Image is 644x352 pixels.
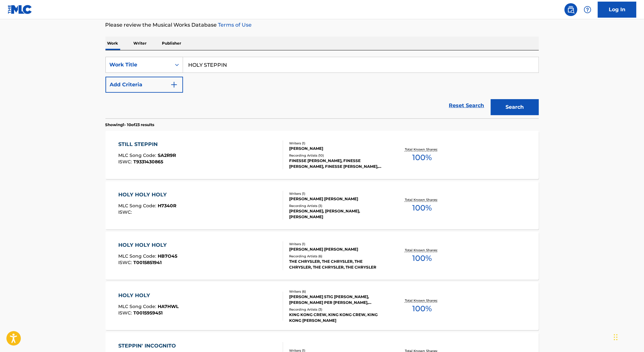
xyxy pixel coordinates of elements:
[105,181,539,229] a: HOLY HOLY HOLYMLC Song Code:H7340RISWC:Writers (1)[PERSON_NAME] [PERSON_NAME]Recording Artists (3...
[405,298,439,303] p: Total Known Shares:
[133,159,163,165] span: T9331430865
[289,153,386,158] div: Recording Artists ( 10 )
[289,191,386,196] div: Writers ( 1 )
[614,328,618,347] div: Drag
[289,259,386,270] div: THE CHRYSLER, THE CHRYSLER, THE CHRYSLER, THE CHRYSLER, THE CHRYSLER
[289,196,386,202] div: [PERSON_NAME] [PERSON_NAME]
[405,197,439,202] p: Total Known Shares:
[160,37,183,50] p: Publisher
[289,254,386,259] div: Recording Artists ( 6 )
[105,131,539,179] a: STILL STEPPINMLC Song Code:SA2R9RISWC:T9331430865Writers (1)[PERSON_NAME]Recording Artists (10)FI...
[289,312,386,323] div: KING KONG CREW, KING KONG CREW, KING KONG [PERSON_NAME]
[105,21,539,29] p: Please review the Musical Works Database
[133,310,163,316] span: T0015959451
[118,342,179,350] div: STEPPIN' INCOGNITO
[217,22,252,28] a: Terms of Use
[289,294,386,305] div: [PERSON_NAME] STIG [PERSON_NAME], [PERSON_NAME] PER [PERSON_NAME], [PERSON_NAME] [PERSON_NAME], [...
[132,37,149,50] p: Writer
[289,141,386,146] div: Writers ( 1 )
[105,232,539,280] a: HOLY HOLY HOLYMLC Song Code:HB7O45ISWC:T0015851941Writers (1)[PERSON_NAME] [PERSON_NAME]Recording...
[118,191,176,199] div: HOLY HOLY HOLY
[289,146,386,151] div: [PERSON_NAME]
[118,253,158,259] span: MLC Song Code :
[105,37,120,50] p: Work
[118,152,158,158] span: MLC Song Code :
[110,61,167,69] div: Work Title
[118,292,179,299] div: HOLY HOLY
[118,310,133,316] span: ISWC :
[105,122,155,128] p: Showing 1 - 10 of 23 results
[133,260,162,265] span: T0015851941
[158,304,179,309] span: HA7HWL
[598,2,636,18] a: Log In
[105,77,183,93] button: Add Criteria
[584,6,591,13] img: help
[118,141,176,148] div: STILL STEPPIN
[405,248,439,253] p: Total Known Shares:
[158,152,176,158] span: SA2R9R
[118,241,177,249] div: HOLY HOLY HOLY
[118,159,133,165] span: ISWC :
[412,253,432,264] span: 100 %
[491,99,539,115] button: Search
[412,303,432,314] span: 100 %
[118,260,133,265] span: ISWC :
[8,5,32,14] img: MLC Logo
[158,253,177,259] span: HB7O45
[412,202,432,214] span: 100 %
[118,209,133,215] span: ISWC :
[289,289,386,294] div: Writers ( 6 )
[612,321,644,352] iframe: Chat Widget
[105,57,539,118] form: Search Form
[412,152,432,163] span: 100 %
[118,304,158,309] span: MLC Song Code :
[118,203,158,209] span: MLC Song Code :
[289,246,386,252] div: [PERSON_NAME] [PERSON_NAME]
[105,282,539,330] a: HOLY HOLYMLC Song Code:HA7HWLISWC:T0015959451Writers (6)[PERSON_NAME] STIG [PERSON_NAME], [PERSON...
[405,147,439,152] p: Total Known Shares:
[158,203,176,209] span: H7340R
[289,158,386,169] div: FINESSE [PERSON_NAME], FINESSE [PERSON_NAME], FINESSE [PERSON_NAME], FINESSE [PERSON_NAME], FINES...
[289,307,386,312] div: Recording Artists ( 3 )
[289,203,386,208] div: Recording Artists ( 3 )
[289,208,386,220] div: [PERSON_NAME], [PERSON_NAME], [PERSON_NAME]
[565,3,577,16] a: Public Search
[581,3,594,16] div: Help
[170,81,178,89] img: 9d2ae6d4665cec9f34b9.svg
[289,242,386,246] div: Writers ( 1 )
[446,99,488,113] a: Reset Search
[567,6,575,13] img: search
